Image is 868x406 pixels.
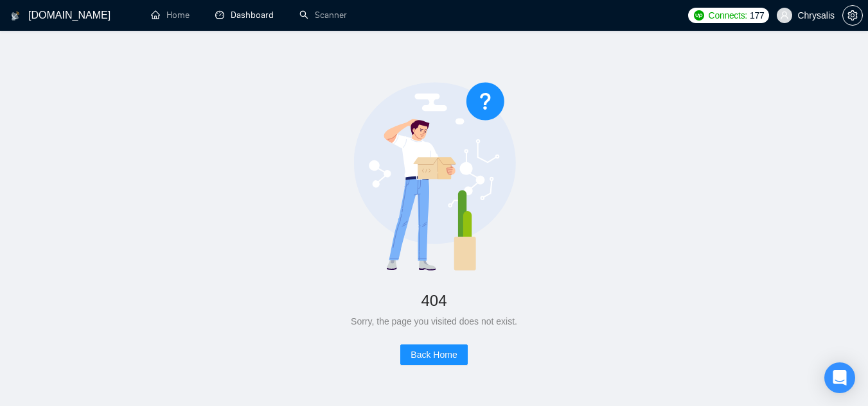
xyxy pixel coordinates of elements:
[11,6,20,26] img: logo
[41,314,827,328] div: Sorry, the page you visited does not exist.
[709,8,747,22] span: Connects:
[843,10,862,21] span: setting
[400,344,467,365] button: Back Home
[151,10,190,21] a: homeHome
[842,10,863,21] a: setting
[842,5,863,26] button: setting
[411,348,457,362] span: Back Home
[780,11,789,20] span: user
[215,10,274,21] a: dashboardDashboard
[41,287,827,314] div: 404
[750,8,764,22] span: 177
[824,362,855,393] div: Open Intercom Messenger
[694,10,704,21] img: upwork-logo.png
[299,10,347,21] a: searchScanner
